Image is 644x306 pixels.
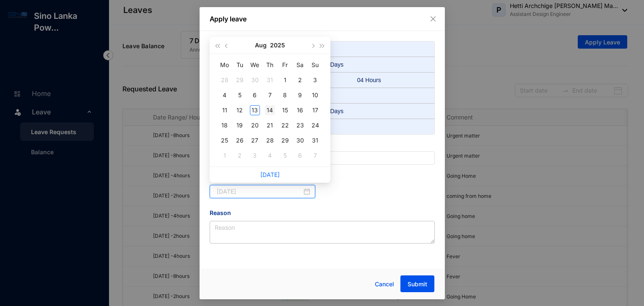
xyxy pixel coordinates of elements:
[232,88,247,103] td: 2025-08-05
[310,150,320,161] div: 7
[232,133,247,148] td: 2025-08-26
[262,133,278,148] td: 2025-08-28
[280,150,290,161] div: 5
[247,148,262,163] td: 2025-09-03
[280,90,290,100] div: 8
[278,103,293,118] td: 2025-08-15
[235,75,245,85] div: 29
[232,73,247,88] td: 2025-07-29
[265,150,275,161] div: 4
[217,103,232,118] td: 2025-08-11
[322,107,357,115] div: 02 Days
[247,133,262,148] td: 2025-08-27
[217,187,302,196] input: Start Date
[430,16,436,22] span: close
[322,122,428,131] p: -
[278,57,293,73] th: Fr
[217,73,232,88] td: 2025-07-28
[220,75,230,85] div: 28
[310,105,320,115] div: 17
[262,148,278,163] td: 2025-09-04
[308,118,323,133] td: 2025-08-24
[375,280,394,289] span: Cancel
[262,103,278,118] td: 2025-08-14
[310,75,320,85] div: 3
[310,90,320,100] div: 10
[250,150,260,161] div: 3
[278,133,293,148] td: 2025-08-29
[308,103,323,118] td: 2025-08-17
[293,88,308,103] td: 2025-08-09
[308,88,323,103] td: 2025-08-10
[293,73,308,88] td: 2025-08-02
[235,105,245,115] div: 12
[220,135,230,145] div: 25
[217,88,232,103] td: 2025-08-04
[310,135,320,145] div: 31
[235,135,245,145] div: 26
[247,118,262,133] td: 2025-08-20
[278,118,293,133] td: 2025-08-22
[295,105,305,115] div: 16
[295,120,305,130] div: 23
[408,280,427,288] span: Submit
[270,37,285,54] button: 2025
[250,135,260,145] div: 27
[260,171,280,178] a: [DATE]
[210,208,237,218] label: Reason
[235,90,245,100] div: 5
[262,118,278,133] td: 2025-08-21
[400,275,434,292] button: Submit
[280,120,290,130] div: 22
[278,73,293,88] td: 2025-08-01
[293,103,308,118] td: 2025-08-16
[217,133,232,148] td: 2025-08-25
[210,221,435,244] textarea: Reason
[250,75,260,85] div: 30
[308,73,323,88] td: 2025-08-03
[217,148,232,163] td: 2025-09-01
[210,14,435,24] p: Apply leave
[247,88,262,103] td: 2025-08-06
[278,88,293,103] td: 2025-08-08
[247,73,262,88] td: 2025-07-30
[308,133,323,148] td: 2025-08-31
[235,150,245,161] div: 2
[250,105,260,115] div: 13
[295,75,305,85] div: 2
[280,75,290,85] div: 1
[220,150,230,161] div: 1
[217,118,232,133] td: 2025-08-18
[217,57,232,73] th: Mo
[295,135,305,145] div: 30
[293,133,308,148] td: 2025-08-30
[220,120,230,130] div: 18
[247,57,262,73] th: We
[308,148,323,163] td: 2025-09-07
[310,120,320,130] div: 24
[232,57,247,73] th: Tu
[265,135,275,145] div: 28
[308,57,323,73] th: Su
[322,60,357,69] div: 07 Days
[293,148,308,163] td: 2025-09-06
[369,276,400,293] button: Cancel
[262,88,278,103] td: 2025-08-07
[265,90,275,100] div: 7
[293,118,308,133] td: 2025-08-23
[280,135,290,145] div: 29
[293,57,308,73] th: Sa
[265,75,275,85] div: 31
[232,103,247,118] td: 2025-08-12
[265,120,275,130] div: 21
[232,118,247,133] td: 2025-08-19
[247,103,262,118] td: 2025-08-13
[235,120,245,130] div: 19
[250,120,260,130] div: 20
[295,150,305,161] div: 6
[250,90,260,100] div: 6
[262,73,278,88] td: 2025-07-31
[255,37,267,54] button: Aug
[280,105,290,115] div: 15
[295,90,305,100] div: 9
